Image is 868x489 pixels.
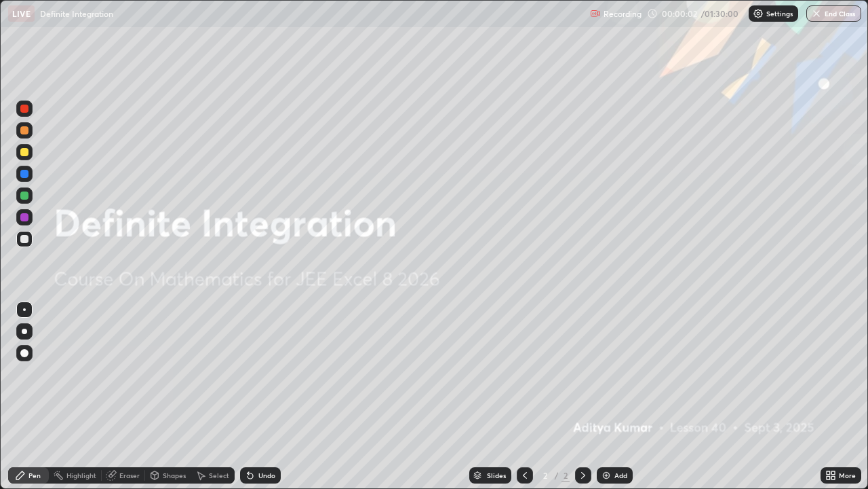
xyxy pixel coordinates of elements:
button: End Class [806,5,861,22]
div: 2 [538,471,552,479]
div: Undo [258,472,275,479]
div: More [839,472,856,479]
img: class-settings-icons [753,8,764,19]
div: Pen [28,472,41,479]
div: / [555,471,559,479]
div: Shapes [163,472,186,479]
div: Eraser [119,472,140,479]
div: Slides [487,472,506,479]
img: recording.375f2c34.svg [590,8,601,19]
div: Select [209,472,229,479]
p: Settings [766,10,793,17]
div: Highlight [66,472,96,479]
p: Definite Integration [40,8,113,19]
div: Add [614,472,627,479]
p: LIVE [12,8,31,19]
p: Recording [604,9,642,19]
div: 2 [561,469,570,482]
img: end-class-cross [811,8,822,19]
img: add-slide-button [601,470,612,481]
